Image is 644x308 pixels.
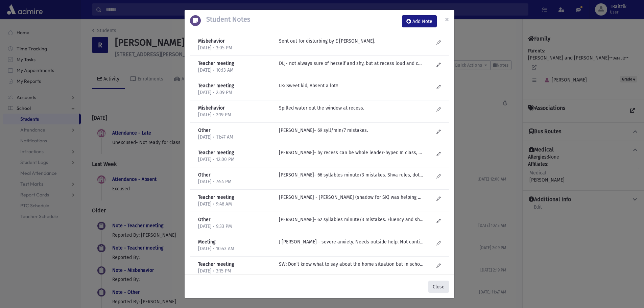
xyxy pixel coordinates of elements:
b: Teacher meeting [198,194,234,200]
p: [DATE] • 10:43 AM [198,245,272,252]
p: Sent out for disturbing by E [PERSON_NAME]. [279,38,424,45]
button: Close [439,10,454,29]
b: Other [198,217,210,222]
p: [DATE] • 9:46 AM [198,201,272,208]
p: [DATE] • 3:05 PM [198,45,272,51]
b: Teacher meeting [198,61,234,66]
b: Teacher meeting [198,83,234,89]
p: [DATE] • 2:19 PM [198,112,272,118]
b: Misbehavior [198,105,224,111]
p: [PERSON_NAME]- 69 syll/min/7 mistakes. [279,127,424,134]
p: [DATE] • 7:54 PM [198,179,272,185]
p: [DATE] • 3:15 PM [198,268,272,275]
button: Add Note [402,15,437,27]
p: [DATE] • 11:47 AM [198,134,272,141]
p: [PERSON_NAME]- 62 syllables minute/3 mistakes. Fluency and shva rules. [279,216,424,223]
p: [DATE] • 12:00 PM [198,156,272,163]
p: DLJ- not always sure of herself and shy, but at recess loud and confident. Get complaints about h... [279,60,424,67]
p: [PERSON_NAME] - [PERSON_NAME] (shadow for SK) was helping her a lot. Does she not know or unsure.... [279,194,424,201]
p: [DATE] • 9:33 PM [198,223,272,230]
button: Close [428,281,449,293]
h5: Student Notes [201,15,250,23]
b: Misbehavior [198,38,224,44]
b: Other [198,127,210,133]
b: Teacher meeting [198,261,234,267]
b: Meeting [198,239,215,245]
p: Spilled water out the window at recess. [279,104,424,112]
p: [DATE] • 2:09 PM [198,89,272,96]
p: [PERSON_NAME]- 66 syllables minute/3 mistakes. Shva rules, dot letters [279,171,424,179]
p: J [PERSON_NAME] - severe anxiety. Needs outside help. Not continuing. [279,238,424,245]
span: × [445,15,449,24]
b: Teacher meeting [198,150,234,156]
b: Other [198,172,210,178]
p: SW: Don't know what to say about the home situation but in school she is ok BH [279,261,424,268]
p: LK: Sweet kid, Absent a lot!! [279,82,424,89]
p: [DATE] • 10:13 AM [198,67,272,74]
p: [PERSON_NAME]- by recess can be whole leader-hyper. In class, can hardly get a response out of he... [279,149,424,156]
